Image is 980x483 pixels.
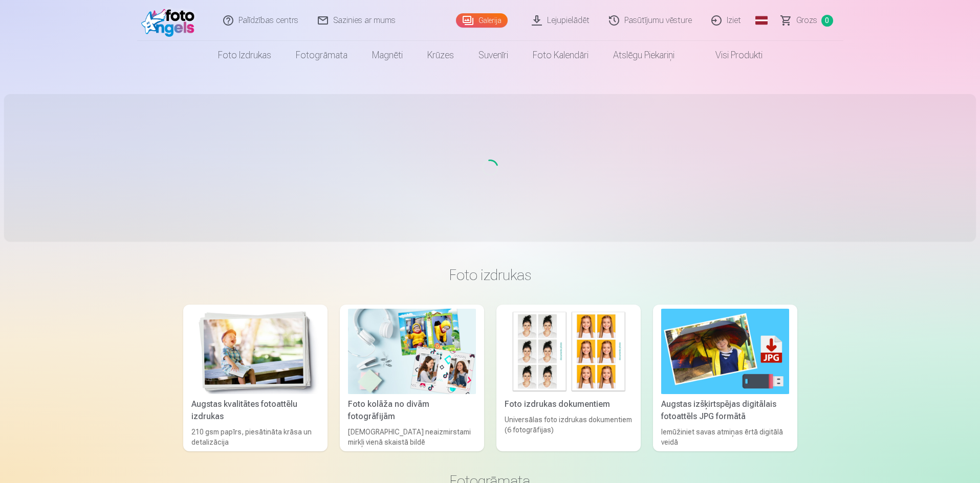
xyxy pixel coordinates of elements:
img: Augstas izšķirtspējas digitālais fotoattēls JPG formātā [661,309,789,394]
div: Augstas kvalitātes fotoattēlu izdrukas [187,398,323,423]
img: /fa1 [141,4,200,37]
div: Foto izdrukas dokumentiem [500,398,637,410]
a: Atslēgu piekariņi [601,41,687,70]
h3: Foto izdrukas [191,266,789,284]
div: Iemūžiniet savas atmiņas ērtā digitālā veidā [657,427,793,447]
a: Foto kolāža no divām fotogrāfijāmFoto kolāža no divām fotogrāfijām[DEMOGRAPHIC_DATA] neaizmirstam... [340,305,484,451]
a: Galerija [456,13,508,28]
img: Foto izdrukas dokumentiem [505,309,633,394]
img: Augstas kvalitātes fotoattēlu izdrukas [191,309,319,394]
span: 0 [821,15,833,27]
a: Visi produkti [687,41,775,70]
span: Grozs [796,14,817,27]
a: Magnēti [360,41,415,70]
a: Suvenīri [466,41,520,70]
div: Augstas izšķirtspējas digitālais fotoattēls JPG formātā [657,398,793,423]
a: Foto izdrukas dokumentiemFoto izdrukas dokumentiemUniversālas foto izdrukas dokumentiem (6 fotogr... [496,305,641,451]
img: Foto kolāža no divām fotogrāfijām [348,309,476,394]
div: Universālas foto izdrukas dokumentiem (6 fotogrāfijas) [500,415,637,447]
div: 210 gsm papīrs, piesātināta krāsa un detalizācija [187,427,323,447]
div: Foto kolāža no divām fotogrāfijām [344,398,480,423]
a: Fotogrāmata [284,41,360,70]
a: Krūzes [415,41,466,70]
a: Foto kalendāri [520,41,601,70]
a: Foto izdrukas [206,41,284,70]
a: Augstas izšķirtspējas digitālais fotoattēls JPG formātāAugstas izšķirtspējas digitālais fotoattēl... [653,305,797,451]
div: [DEMOGRAPHIC_DATA] neaizmirstami mirkļi vienā skaistā bildē [344,427,480,447]
a: Augstas kvalitātes fotoattēlu izdrukasAugstas kvalitātes fotoattēlu izdrukas210 gsm papīrs, piesā... [183,305,328,451]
